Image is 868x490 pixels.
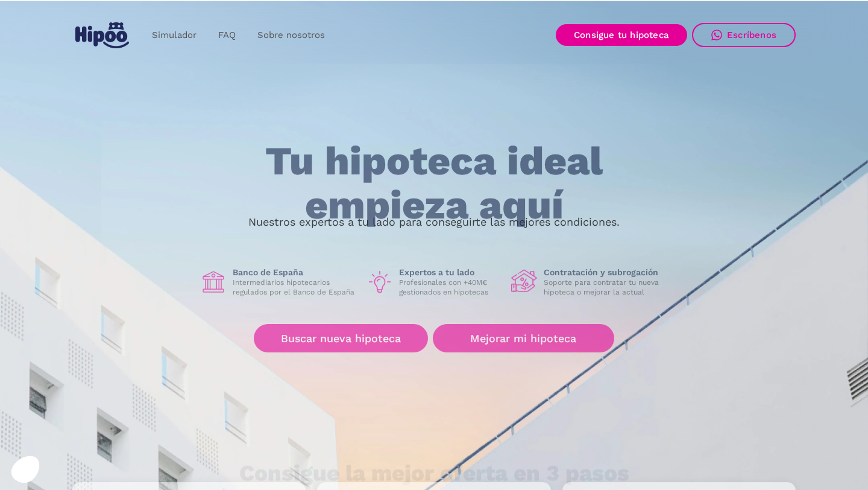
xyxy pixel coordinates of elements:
[248,217,620,227] p: Nuestros expertos a tu lado para conseguirte las mejores condiciones.
[233,278,357,297] p: Intermediarios hipotecarios regulados por el Banco de España
[233,267,357,278] h1: Banco de España
[727,30,776,40] div: Escríbenos
[206,139,662,227] h1: Tu hipoteca ideal empieza aquí
[433,325,614,353] a: Mejorar mi hipoteca
[239,461,629,485] h1: Consigue la mejor oferta en 3 pasos
[544,278,668,297] p: Soporte para contratar tu nueva hipoteca o mejorar la actual
[544,267,668,278] h1: Contratación y subrogación
[692,23,796,47] a: Escríbenos
[247,24,336,47] a: Sobre nosotros
[399,267,502,278] h1: Expertos a tu lado
[72,17,131,53] a: home
[399,278,502,297] p: Profesionales con +40M€ gestionados en hipotecas
[556,24,687,46] a: Consigue tu hipoteca
[254,325,428,353] a: Buscar nueva hipoteca
[207,24,247,47] a: FAQ
[141,24,207,47] a: Simulador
